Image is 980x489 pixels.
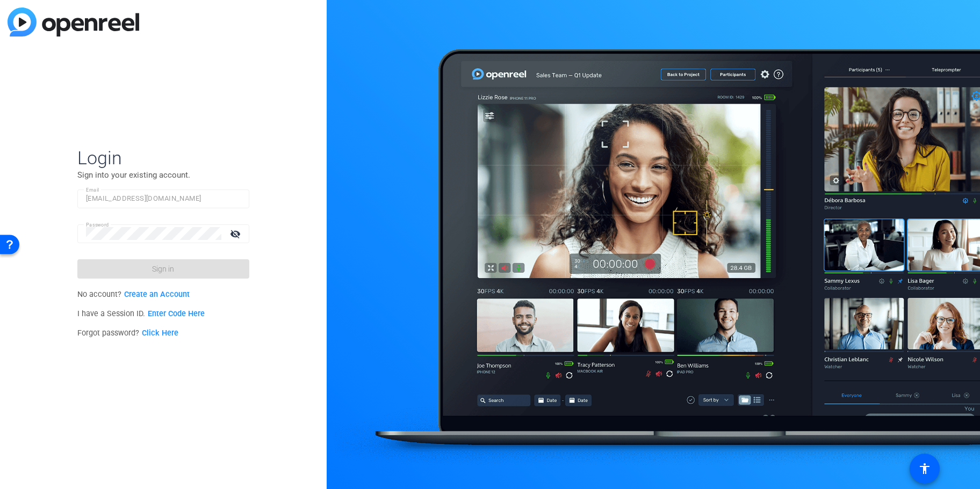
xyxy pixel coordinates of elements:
[148,309,205,318] a: Enter Code Here
[77,290,190,299] span: No account?
[918,462,931,475] mat-icon: accessibility
[142,329,178,338] a: Click Here
[86,192,241,205] input: Enter Email Address
[77,169,249,181] p: Sign into your existing account.
[77,309,205,318] span: I have a Session ID.
[8,8,139,37] img: blue-gradient.svg
[86,187,99,193] mat-label: Email
[77,329,178,338] span: Forgot password?
[124,290,190,299] a: Create an Account
[86,222,109,228] mat-label: Password
[224,226,249,242] mat-icon: visibility_off
[77,147,249,169] span: Login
